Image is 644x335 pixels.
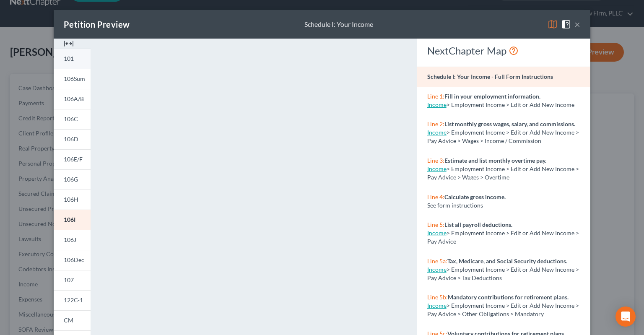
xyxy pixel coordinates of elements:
[448,293,569,301] strong: Mandatory contributions for retirement plans.
[64,95,84,102] span: 106A/B
[444,193,506,200] strong: Calculate gross income.
[427,202,483,209] span: See form instructions
[561,19,571,29] img: help-close-5ba153eb36485ed6c1ea00a893f15db1cb9b99d6cae46e1a8edb6c62d00a1a76.svg
[427,193,444,200] span: Line 4:
[54,290,91,310] a: 122C-1
[548,19,558,29] img: map-eea8200ae884c6f1103ae1953ef3d486a96c86aabb227e865a55264e3737af1f.svg
[427,257,447,265] span: Line 5a:
[427,120,444,127] span: Line 2:
[427,293,448,301] span: Line 5b:
[54,149,91,169] a: 106E/F
[54,310,91,330] a: CM
[427,73,553,80] strong: Schedule I: Your Income - Full Form Instructions
[64,216,75,223] span: 106I
[427,221,444,228] span: Line 5:
[64,317,73,324] span: CM
[64,196,78,203] span: 106H
[54,270,91,290] a: 107
[64,39,74,49] img: expand-e0f6d898513216a626fdd78e52531dac95497ffd26381d4c15ee2fc46db09dca.svg
[444,93,540,100] strong: Fill in your employment information.
[64,236,76,243] span: 106J
[54,210,91,230] a: 106I
[64,115,78,122] span: 106C
[54,250,91,270] a: 106Dec
[574,19,580,29] button: ×
[444,120,575,127] strong: List monthly gross wages, salary, and commissions.
[54,109,91,129] a: 106C
[54,49,91,69] a: 101
[54,230,91,250] a: 106J
[447,101,574,108] span: > Employment Income > Edit or Add New Income
[304,20,373,29] div: Schedule I: Your Income
[444,157,546,164] strong: Estimate and list monthly overtime pay.
[427,165,447,172] a: Income
[427,229,579,245] span: > Employment Income > Edit or Add New Income > Pay Advice
[64,156,83,163] span: 106E/F
[64,135,78,143] span: 106D
[54,89,91,109] a: 106A/B
[427,165,579,181] span: > Employment Income > Edit or Add New Income > Pay Advice > Wages > Overtime
[427,266,579,281] span: > Employment Income > Edit or Add New Income > Pay Advice > Tax Deductions
[427,157,444,164] span: Line 3:
[64,18,130,30] div: Petition Preview
[427,101,447,108] a: Income
[54,129,91,149] a: 106D
[64,276,74,283] span: 107
[427,129,447,136] a: Income
[427,93,444,100] span: Line 1:
[64,75,85,82] span: 106Sum
[427,129,579,144] span: > Employment Income > Edit or Add New Income > Pay Advice > Wages > Income / Commission
[444,221,512,228] strong: List all payroll deductions.
[447,257,567,265] strong: Tax, Medicare, and Social Security deductions.
[64,296,83,304] span: 122C-1
[427,229,447,236] a: Income
[54,169,91,190] a: 106G
[615,306,636,327] div: Open Intercom Messenger
[64,256,84,263] span: 106Dec
[427,266,447,273] a: Income
[64,55,74,62] span: 101
[64,176,78,183] span: 106G
[427,44,580,57] div: NextChapter Map
[427,302,447,309] a: Income
[54,190,91,210] a: 106H
[54,69,91,89] a: 106Sum
[427,302,579,317] span: > Employment Income > Edit or Add New Income > Pay Advice > Other Obligations > Mandatory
